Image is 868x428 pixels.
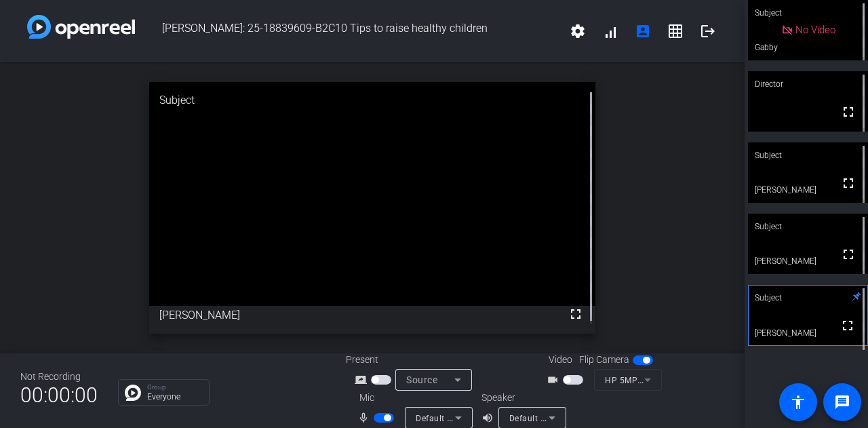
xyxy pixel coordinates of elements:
mat-icon: videocam_outline [547,372,563,388]
mat-icon: accessibility [790,394,806,410]
mat-icon: fullscreen [840,104,856,120]
img: white-gradient.svg [27,15,135,39]
mat-icon: fullscreen [568,306,584,322]
div: Mic [346,391,481,405]
div: Director [748,71,868,97]
span: No Video [795,24,835,36]
span: Video [549,353,572,367]
div: Subject [748,214,868,239]
mat-icon: volume_up [481,410,498,426]
mat-icon: account_box [635,23,651,39]
div: Present [346,353,481,367]
button: signal_cellular_alt [594,15,627,47]
div: Subject [748,142,868,168]
mat-icon: mic_none [357,410,374,426]
p: Group [147,384,202,391]
div: Subject [748,285,868,311]
mat-icon: fullscreen [840,317,856,334]
span: Source [406,374,437,385]
mat-icon: fullscreen [840,246,856,262]
div: Speaker [481,391,563,405]
span: [PERSON_NAME]: 25-18839609-B2C10 Tips to raise healthy children [135,15,561,47]
span: Default - Microphone Array (Intel® Smart Sound Technology for Digital Microphones) [416,412,752,423]
span: Flip Camera [579,353,629,367]
div: Not Recording [20,370,98,384]
img: Chat Icon [125,385,141,401]
span: 00:00:00 [20,378,98,412]
div: Subject [149,82,596,119]
mat-icon: screen_share_outline [355,372,371,388]
mat-icon: message [834,394,850,410]
mat-icon: grid_on [667,23,684,39]
mat-icon: logout [700,23,716,39]
p: Everyone [147,393,202,401]
mat-icon: fullscreen [840,175,856,191]
mat-icon: settings [570,23,586,39]
span: Default - AirPods [509,412,577,423]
